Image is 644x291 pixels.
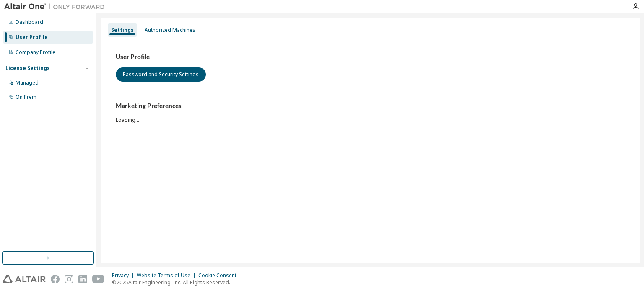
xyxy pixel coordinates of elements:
[16,94,36,100] div: On Prem
[116,102,625,110] h3: Marketing Preferences
[116,102,625,123] div: Loading...
[145,27,195,33] div: Authorized Machines
[116,67,206,82] button: Password and Security Settings
[137,272,198,279] div: Website Terms of Use
[4,3,109,11] img: Altair One
[111,27,134,33] div: Settings
[51,275,60,283] img: facebook.svg
[112,279,241,286] p: © 2025 Altair Engineering, Inc. All Rights Reserved.
[16,34,48,41] div: User Profile
[112,272,137,279] div: Privacy
[16,80,39,86] div: Managed
[16,19,43,26] div: Dashboard
[198,272,241,279] div: Cookie Consent
[78,275,87,283] img: linkedin.svg
[65,275,73,283] img: instagram.svg
[16,49,55,56] div: Company Profile
[3,275,46,283] img: altair_logo.svg
[92,275,104,283] img: youtube.svg
[116,53,625,61] h3: User Profile
[5,65,50,72] div: License Settings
